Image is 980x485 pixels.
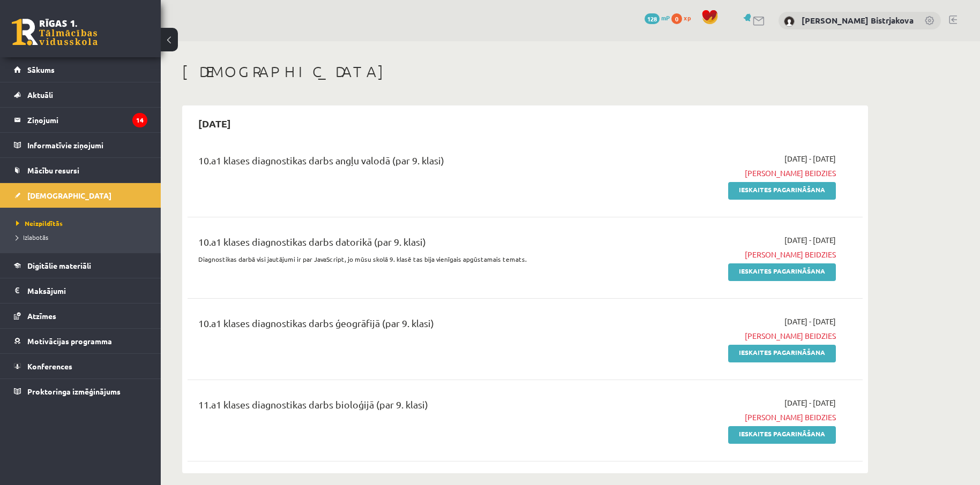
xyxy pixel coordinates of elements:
[27,278,147,303] legend: Maksājumi
[14,82,147,107] a: Aktuāli
[198,234,618,254] div: 10.a1 klases diagnostikas darbs datorikā (par 9. klasi)
[132,113,147,127] i: 14
[784,316,836,327] span: [DATE] - [DATE]
[14,304,147,328] a: Atzīmes
[14,158,147,183] a: Mācību resursi
[27,65,55,74] span: Sākums
[27,387,121,396] span: Proktoringa izmēģinājums
[661,13,670,22] span: mP
[14,183,147,208] a: [DEMOGRAPHIC_DATA]
[27,108,147,132] legend: Ziņojumi
[16,233,48,241] span: Izlabotās
[634,168,836,179] span: [PERSON_NAME] beidzies
[14,354,147,378] a: Konferences
[728,426,836,444] a: Ieskaites pagarināšana
[188,111,242,136] h2: [DATE]
[198,254,618,264] p: Diagnostikas darbā visi jautājumi ir par JavaScript, jo mūsu skolā 9. klasē tas bija vienīgais ap...
[14,108,147,132] a: Ziņojumi14
[198,316,618,336] div: 10.a1 klases diagnostikas darbs ģeogrāfijā (par 9. klasi)
[27,165,79,175] span: Mācību resursi
[684,13,691,22] span: xp
[16,218,150,228] a: Neizpildītās
[27,90,53,100] span: Aktuāli
[784,397,836,408] span: [DATE] - [DATE]
[645,13,670,22] a: 128 mP
[27,361,72,371] span: Konferences
[16,219,63,228] span: Neizpildītās
[728,263,836,281] a: Ieskaites pagarināšana
[182,63,868,81] h1: [DEMOGRAPHIC_DATA]
[12,19,98,46] a: Rīgas 1. Tālmācības vidusskola
[16,232,150,242] a: Izlabotās
[14,379,147,404] a: Proktoringa izmēģinājums
[14,133,147,157] a: Informatīvie ziņojumi
[728,345,836,362] a: Ieskaites pagarināšana
[198,153,618,173] div: 10.a1 klases diagnostikas darbs angļu valodā (par 9. klasi)
[27,191,111,200] span: [DEMOGRAPHIC_DATA]
[634,412,836,423] span: [PERSON_NAME] beidzies
[27,311,56,321] span: Atzīmes
[728,182,836,200] a: Ieskaites pagarināšana
[645,13,660,24] span: 128
[14,57,147,82] a: Sākums
[671,13,696,22] a: 0 xp
[27,336,112,346] span: Motivācijas programma
[671,13,682,24] span: 0
[784,153,836,164] span: [DATE] - [DATE]
[14,329,147,353] a: Motivācijas programma
[27,261,91,270] span: Digitālie materiāli
[802,15,914,26] a: [PERSON_NAME] Bistrjakova
[14,253,147,278] a: Digitālie materiāli
[784,234,836,246] span: [DATE] - [DATE]
[27,133,147,157] legend: Informatīvie ziņojumi
[198,397,618,417] div: 11.a1 klases diagnostikas darbs bioloģijā (par 9. klasi)
[634,249,836,260] span: [PERSON_NAME] beidzies
[784,16,795,27] img: Diāna Bistrjakova
[14,278,147,303] a: Maksājumi
[634,330,836,342] span: [PERSON_NAME] beidzies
